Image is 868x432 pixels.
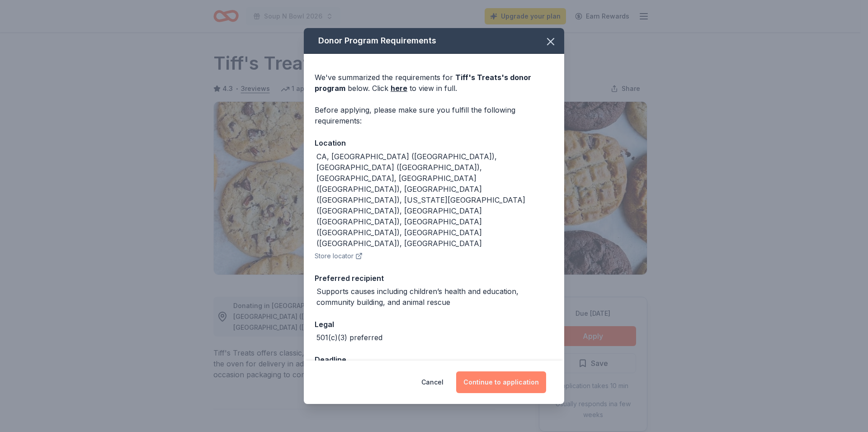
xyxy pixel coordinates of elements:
div: Legal [315,318,553,330]
div: We've summarized the requirements for below. Click to view in full. [315,72,553,94]
div: 501(c)(3) preferred [316,332,382,343]
div: Supports causes including children’s health and education, community building, and animal rescue [316,286,553,308]
a: here [391,83,407,94]
div: Preferred recipient [315,272,553,284]
div: Before applying, please make sure you fulfill the following requirements: [315,104,553,126]
button: Continue to application [456,371,546,393]
div: Deadline [315,354,553,366]
div: CA, [GEOGRAPHIC_DATA] ([GEOGRAPHIC_DATA]), [GEOGRAPHIC_DATA] ([GEOGRAPHIC_DATA]), [GEOGRAPHIC_DAT... [316,151,553,249]
div: Donor Program Requirements [304,28,564,54]
button: Store locator [315,251,363,261]
div: Location [315,137,553,149]
button: Cancel [421,371,443,393]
